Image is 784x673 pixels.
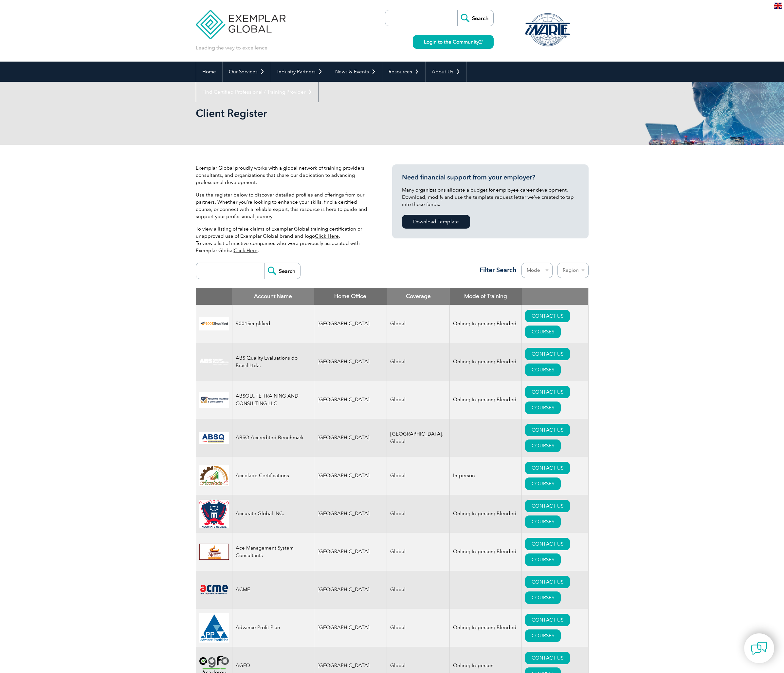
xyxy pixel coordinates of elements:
[387,609,450,647] td: Global
[199,500,229,528] img: a034a1f6-3919-f011-998a-0022489685a1-logo.png
[196,191,373,220] p: Use the register below to discover detailed profiles and offerings from our partners. Whether you...
[522,288,588,305] th: : activate to sort column ascending
[234,248,258,253] a: Click Here
[315,233,339,239] a: Click Here
[525,591,561,604] a: COURSES
[232,343,314,381] td: ABS Quality Evaluations do Brasil Ltda.
[450,495,522,533] td: Online; In-person; Blended
[774,3,782,9] img: en
[196,164,373,186] p: Exemplar Global proudly works with a global network of training providers, consultants, and organ...
[232,533,314,571] td: Ace Management System Consultants
[196,225,373,254] p: To view a listing of false claims of Exemplar Global training certification or unapproved use of ...
[382,62,425,82] a: Resources
[387,381,450,419] td: Global
[199,544,229,560] img: 306afd3c-0a77-ee11-8179-000d3ae1ac14-logo.jpg
[387,305,450,343] td: Global
[525,424,570,436] a: CONTACT US
[264,263,300,279] input: Search
[450,457,522,495] td: In-person
[476,266,517,274] h3: Filter Search
[525,629,561,642] a: COURSES
[450,305,522,343] td: Online; In-person; Blended
[402,215,470,229] a: Download Template
[196,62,222,82] a: Home
[387,343,450,381] td: Global
[199,392,229,408] img: 16e092f6-eadd-ed11-a7c6-00224814fd52-logo.png
[199,613,229,643] img: cd2924ac-d9bc-ea11-a814-000d3a79823d-logo.jpg
[525,576,570,588] a: CONTACT US
[457,10,493,26] input: Search
[232,419,314,457] td: ABSQ Accredited Benchmark
[196,44,267,51] p: Leading the way to excellence
[232,288,314,305] th: Account Name: activate to sort column descending
[525,386,570,398] a: CONTACT US
[450,533,522,571] td: Online; In-person; Blended
[387,495,450,533] td: Global
[751,640,767,657] img: contact-chat.png
[525,538,570,550] a: CONTACT US
[479,40,483,44] img: open_square.png
[314,288,387,305] th: Home Office: activate to sort column ascending
[387,457,450,495] td: Global
[199,317,229,330] img: 37c9c059-616f-eb11-a812-002248153038-logo.png
[196,108,471,119] h2: Client Register
[525,652,570,664] a: CONTACT US
[450,381,522,419] td: Online; In-person; Blended
[387,288,450,305] th: Coverage: activate to sort column ascending
[525,515,561,528] a: COURSES
[402,173,579,181] h3: Need financial support from your employer?
[525,477,561,490] a: COURSES
[525,310,570,322] a: CONTACT US
[314,571,387,609] td: [GEOGRAPHIC_DATA]
[232,457,314,495] td: Accolade Certifications
[196,82,319,102] a: Find Certified Professional / Training Provider
[232,381,314,419] td: ABSOLUTE TRAINING AND CONSULTING LLC
[314,495,387,533] td: [GEOGRAPHIC_DATA]
[413,35,494,49] a: Login to the Community
[199,358,229,365] img: c92924ac-d9bc-ea11-a814-000d3a79823d-logo.jpg
[223,62,271,82] a: Our Services
[426,62,466,82] a: About Us
[199,432,229,444] img: cc24547b-a6e0-e911-a812-000d3a795b83-logo.png
[314,533,387,571] td: [GEOGRAPHIC_DATA]
[525,500,570,512] a: CONTACT US
[232,495,314,533] td: Accurate Global INC.
[314,343,387,381] td: [GEOGRAPHIC_DATA]
[387,419,450,457] td: [GEOGRAPHIC_DATA], Global
[199,584,229,596] img: 0f03f964-e57c-ec11-8d20-002248158ec2-logo.png
[450,343,522,381] td: Online; In-person; Blended
[314,609,387,647] td: [GEOGRAPHIC_DATA]
[525,462,570,474] a: CONTACT US
[450,609,522,647] td: Online; In-person; Blended
[525,553,561,566] a: COURSES
[314,305,387,343] td: [GEOGRAPHIC_DATA]
[232,609,314,647] td: Advance Profit Plan
[525,614,570,626] a: CONTACT US
[525,439,561,452] a: COURSES
[199,465,229,486] img: 1a94dd1a-69dd-eb11-bacb-002248159486-logo.jpg
[525,348,570,360] a: CONTACT US
[232,571,314,609] td: ACME
[314,457,387,495] td: [GEOGRAPHIC_DATA]
[402,186,579,208] p: Many organizations allocate a budget for employee career development. Download, modify and use th...
[525,402,561,414] a: COURSES
[450,288,522,305] th: Mode of Training: activate to sort column ascending
[525,326,561,338] a: COURSES
[271,62,329,82] a: Industry Partners
[232,305,314,343] td: 9001Simplified
[387,571,450,609] td: Global
[329,62,382,82] a: News & Events
[314,419,387,457] td: [GEOGRAPHIC_DATA]
[525,364,561,376] a: COURSES
[387,533,450,571] td: Global
[314,381,387,419] td: [GEOGRAPHIC_DATA]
